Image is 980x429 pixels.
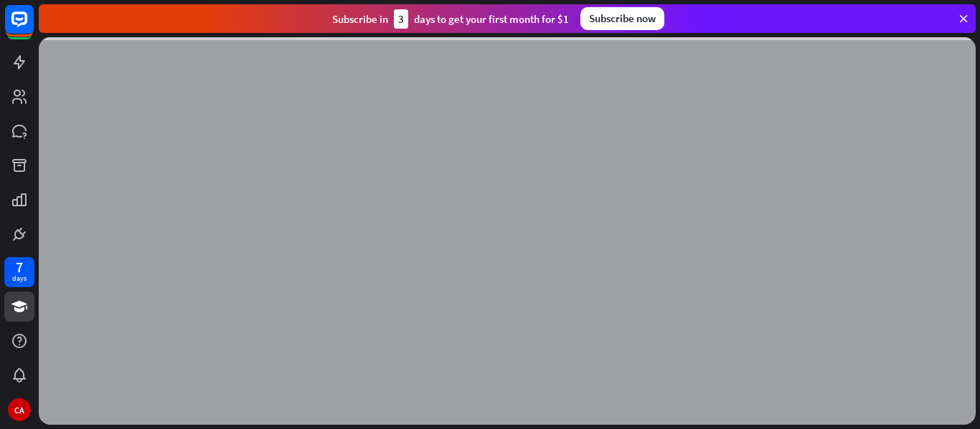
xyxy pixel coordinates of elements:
div: days [12,274,27,284]
div: CA [8,398,31,421]
div: 3 [394,9,408,29]
div: Subscribe in days to get your first month for $1 [332,9,569,29]
div: 7 [16,261,23,274]
a: 7 days [4,257,34,287]
div: Subscribe now [580,7,664,30]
